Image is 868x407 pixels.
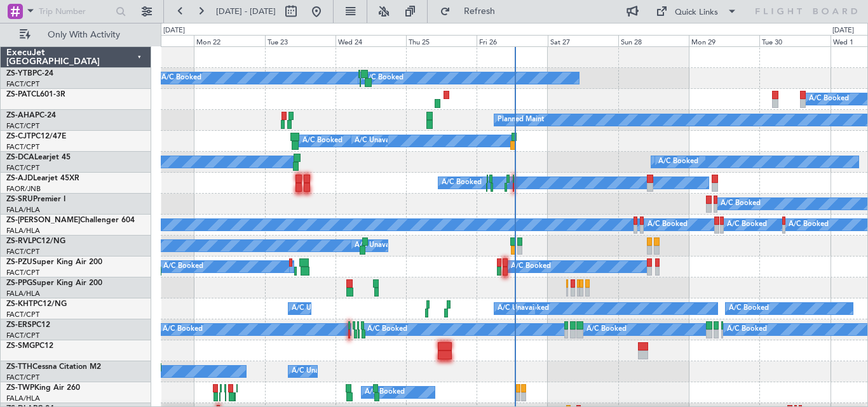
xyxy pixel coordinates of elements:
[6,154,34,161] span: ZS-DCA
[759,35,830,46] div: Tue 30
[6,91,65,98] a: ZS-PATCL601-3R
[6,70,32,77] span: ZS-YTB
[355,131,407,150] div: A/C Unavailable
[6,268,39,277] a: FACT/CPT
[163,257,203,276] div: A/C Booked
[39,2,112,21] input: Trip Number
[363,69,403,88] div: A/C Booked
[6,217,135,224] a: ZS-[PERSON_NAME]Challenger 604
[6,279,102,287] a: ZS-PPGSuper King Air 200
[6,196,33,203] span: ZS-SRU
[6,184,41,194] a: FAOR/JNB
[265,35,336,46] div: Tue 23
[6,79,39,89] a: FACT/CPT
[789,215,829,234] div: A/C Booked
[6,300,33,308] span: ZS-KHT
[6,175,33,182] span: ZS-AJD
[355,236,407,255] div: A/C Unavailable
[6,279,32,287] span: ZS-PPG
[477,35,547,46] div: Fri 26
[6,217,80,224] span: ZS-[PERSON_NAME]
[6,300,67,308] a: ZS-KHTPC12/NG
[365,383,405,402] div: A/C Booked
[6,154,71,161] a: ZS-DCALearjet 45
[216,6,276,17] span: [DATE] - [DATE]
[498,299,550,318] div: A/C Unavailable
[727,215,767,234] div: A/C Booked
[292,299,344,318] div: A/C Unavailable
[6,175,79,182] a: ZS-AJDLearjet 45XR
[6,331,39,340] a: FACT/CPT
[6,394,40,403] a: FALA/HLA
[729,299,769,318] div: A/C Booked
[618,35,689,46] div: Sun 28
[832,25,854,36] div: [DATE]
[6,373,39,382] a: FACT/CPT
[6,142,39,152] a: FACT/CPT
[809,90,849,109] div: A/C Booked
[511,257,551,276] div: A/C Booked
[434,1,510,22] button: Refresh
[6,91,31,98] span: ZS-PAT
[727,320,767,339] div: A/C Booked
[6,237,32,245] span: ZS-RVL
[6,133,31,140] span: ZS-CJT
[6,384,34,392] span: ZS-TWP
[33,30,134,39] span: Only With Activity
[163,320,203,339] div: A/C Booked
[406,35,477,46] div: Thu 25
[6,363,32,371] span: ZS-TTH
[6,289,40,298] a: FALA/HLA
[6,112,56,119] a: ZS-AHAPC-24
[6,321,32,329] span: ZS-ERS
[6,310,39,319] a: FACT/CPT
[194,35,264,46] div: Mon 22
[161,69,201,88] div: A/C Booked
[442,173,482,192] div: A/C Booked
[649,1,743,22] button: Quick Links
[6,70,53,77] a: ZS-YTBPC-24
[6,112,35,119] span: ZS-AHA
[6,342,35,350] span: ZS-SMG
[163,25,185,36] div: [DATE]
[498,110,544,130] div: Planned Maint
[658,152,698,171] div: A/C Booked
[6,205,40,215] a: FALA/HLA
[6,196,65,203] a: ZS-SRUPremier I
[453,7,506,16] span: Refresh
[6,384,80,392] a: ZS-TWPKing Air 260
[6,247,39,257] a: FACT/CPT
[6,226,40,236] a: FALA/HLA
[14,25,138,45] button: Only With Activity
[587,320,627,339] div: A/C Booked
[6,258,102,266] a: ZS-PZUSuper King Air 200
[6,237,65,245] a: ZS-RVLPC12/NG
[689,35,759,46] div: Mon 29
[302,131,342,150] div: A/C Booked
[6,163,39,173] a: FACT/CPT
[548,35,618,46] div: Sat 27
[6,258,32,266] span: ZS-PZU
[6,342,53,350] a: ZS-SMGPC12
[6,321,50,329] a: ZS-ERSPC12
[721,194,761,213] div: A/C Booked
[292,362,344,381] div: A/C Unavailable
[6,363,101,371] a: ZS-TTHCessna Citation M2
[336,35,406,46] div: Wed 24
[6,133,66,140] a: ZS-CJTPC12/47E
[648,215,688,234] div: A/C Booked
[367,320,407,339] div: A/C Booked
[675,6,718,19] div: Quick Links
[6,121,39,131] a: FACT/CPT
